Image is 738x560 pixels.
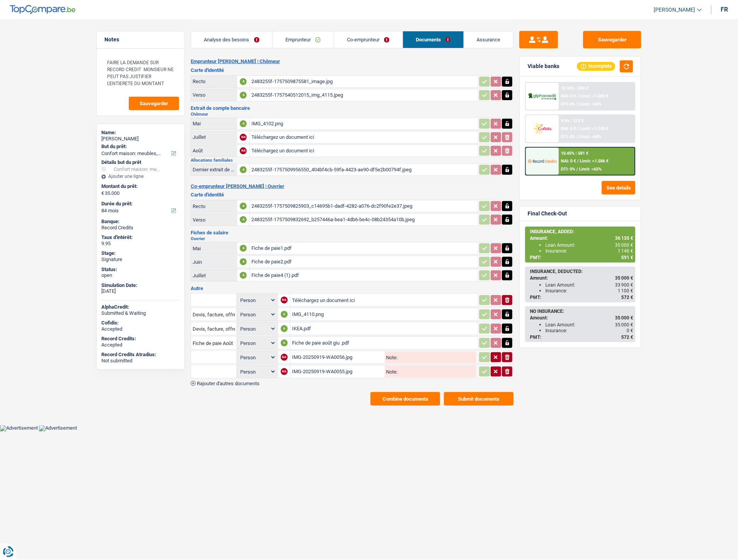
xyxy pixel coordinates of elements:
span: / [577,126,579,131]
div: Insurance: [545,328,633,333]
h5: Notes [104,36,177,43]
div: Incomplete [577,62,615,70]
span: / [577,102,578,107]
div: [PERSON_NAME] [101,136,180,142]
div: Fiche de paie août giu .pdf [292,337,477,349]
div: Stage: [101,250,180,256]
span: NAI: 0 € [561,159,576,164]
span: 1 146 € [618,248,633,254]
h3: Carte d'identité [191,192,514,197]
div: Status: [101,266,180,273]
div: 2483255f-1757540512015_img_4115.jpeg [251,89,477,101]
h3: Carte d'identité [191,68,514,73]
div: INSURANCE, DEDUCTED: [530,269,633,274]
label: But du prêt: [101,143,178,150]
img: Cofidis [528,121,557,136]
div: 10.45% | 581 € [561,151,589,156]
a: [PERSON_NAME] [648,3,702,16]
div: Ajouter une ligne [101,174,180,179]
div: 9.95 [101,241,180,247]
div: NA [281,297,288,304]
div: Détails but du prêt [101,159,180,166]
h3: Extrait de compte bancaire [191,106,514,111]
label: Durée du prêt: [101,201,178,207]
button: See details [602,181,635,195]
div: Record Credits [101,225,180,231]
div: Loan Amount: [545,242,633,248]
div: Verso [193,217,235,223]
div: Name: [101,130,180,136]
a: Analyse des besoins [191,31,272,48]
div: IMG-20250919-WA0056.jpg [292,352,383,363]
h2: Co-emprunteur [PERSON_NAME] | Ouvrier [191,183,514,190]
span: Limit: <65% [579,167,602,172]
span: [PERSON_NAME] [654,7,695,13]
div: A [240,78,247,85]
span: 0 € [627,328,633,333]
div: Mai [193,246,235,251]
div: Août [193,148,235,154]
button: Submit documents [444,392,514,406]
button: Combine documents [371,392,440,406]
div: A [240,216,247,223]
span: / [577,94,579,99]
span: DTI: 0% [561,167,576,172]
div: PMT: [530,335,633,340]
div: A [281,325,288,332]
div: Insurance: [545,248,633,254]
h3: Fiches de salaire [191,230,514,235]
span: 35 000 € [615,322,633,328]
img: TopCompare Logo [10,5,75,14]
div: fr [721,6,728,13]
span: 33 900 € [615,282,633,288]
span: 35 000 € [615,315,633,321]
span: DTI: 0% [561,102,576,107]
img: Record Credits [528,154,557,168]
div: 2483255f-1757509825903_c14695b1-dadf-4282-a076-dc2f90fe2e37.jpeg [251,200,477,212]
img: Advertisement [39,425,77,432]
a: Assurance [464,31,514,48]
div: A [240,166,247,173]
span: / [577,159,579,164]
div: Fiche de paie2.pdf [251,256,477,268]
span: NAI: 0 € [561,94,576,99]
div: Fiche de paie4 (1).pdf [251,270,477,281]
div: PMT: [530,295,633,300]
span: 1 100 € [618,288,633,294]
h3: Autre [191,286,514,291]
div: 9.9% | 572 € [561,118,584,123]
div: 10.99% | 590 € [561,86,589,91]
div: Accepted [101,326,180,332]
span: Rajouter d'autres documents [197,381,260,386]
span: 572 € [621,335,633,340]
div: Recto [193,79,235,84]
span: € [101,190,104,196]
div: NA [240,134,247,141]
label: Note: [385,355,398,360]
div: IMG-20250919-WA0055.jpg [292,366,383,377]
div: A [240,92,247,99]
span: DTI: 0% [561,134,576,139]
div: Verso [193,92,235,98]
span: NAI: 0 € [561,126,576,131]
span: Limit: <60% [579,134,602,139]
div: NO INSURANCE: [530,309,633,314]
div: A [240,203,247,210]
div: Amount: [530,315,633,321]
span: / [577,167,578,172]
span: 591 € [621,255,633,260]
div: Loan Amount: [545,282,633,288]
div: 2483255f-1757509832692_b257446a-bea1-4db6-be4c-08b24354a10b.jpeg [251,214,477,225]
div: open [101,272,180,278]
div: Loan Amount: [545,322,633,328]
span: Limit: >1.100 € [580,126,609,131]
div: Juillet [193,273,235,278]
h2: Emprunteur [PERSON_NAME] | Chômeur [191,58,514,65]
span: Limit: >1.586 € [580,159,609,164]
span: Limit: <65% [579,102,602,107]
div: A [240,245,247,252]
h2: Allocations familiales [191,158,514,162]
div: Juillet [193,134,235,140]
div: Mai [193,121,235,126]
span: Limit: >1.000 € [580,94,609,99]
